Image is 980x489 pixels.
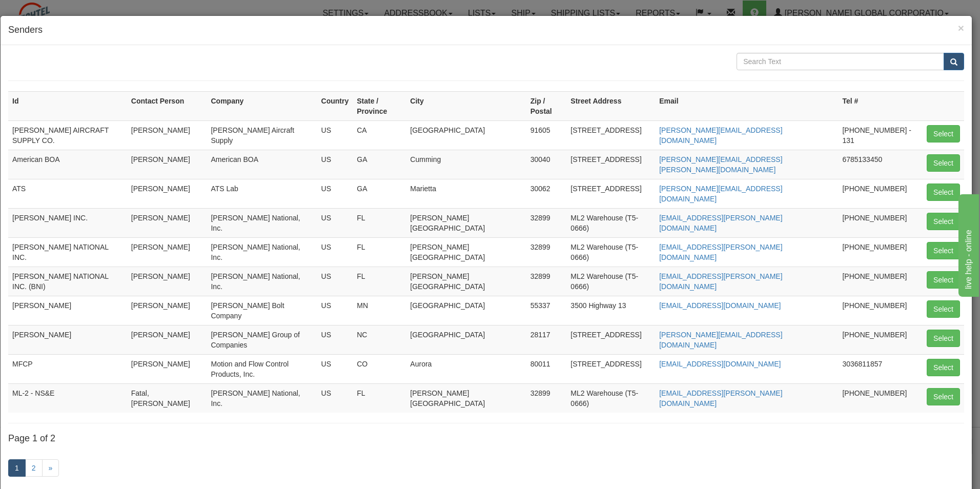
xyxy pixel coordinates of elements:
td: Marietta [406,179,526,208]
td: ATS [8,179,127,208]
td: 30062 [526,179,567,208]
a: [EMAIL_ADDRESS][DOMAIN_NAME] [659,360,781,368]
td: FL [353,237,406,267]
td: [PERSON_NAME] INC. [8,208,127,237]
td: American BOA [8,150,127,179]
th: Email [655,91,838,120]
td: [PERSON_NAME][GEOGRAPHIC_DATA] [406,208,526,237]
th: Contact Person [127,91,207,120]
td: [PERSON_NAME] [127,120,207,150]
td: FL [353,383,406,413]
td: [STREET_ADDRESS] [566,150,655,179]
td: [PERSON_NAME] AIRCRAFT SUPPLY CO. [8,120,127,150]
a: 1 [8,459,26,477]
td: [PERSON_NAME][GEOGRAPHIC_DATA] [406,237,526,267]
td: Motion and Flow Control Products, Inc. [207,354,317,383]
a: [PERSON_NAME][EMAIL_ADDRESS][DOMAIN_NAME] [659,126,782,145]
a: 2 [25,459,43,477]
td: [PERSON_NAME] [127,208,207,237]
button: Select [927,271,960,289]
td: [PHONE_NUMBER] - 131 [838,120,923,150]
td: US [317,383,353,413]
td: [PERSON_NAME] National, Inc. [207,267,317,296]
td: [GEOGRAPHIC_DATA] [406,296,526,325]
a: [PERSON_NAME][EMAIL_ADDRESS][PERSON_NAME][DOMAIN_NAME] [659,155,782,174]
td: [STREET_ADDRESS] [566,179,655,208]
a: [EMAIL_ADDRESS][PERSON_NAME][DOMAIN_NAME] [659,243,782,261]
td: [PERSON_NAME] [127,354,207,383]
td: ML2 Warehouse (T5-0666) [566,208,655,237]
td: ML-2 - NS&E [8,383,127,413]
td: [PERSON_NAME] NATIONAL INC. (BNI) [8,267,127,296]
td: [PERSON_NAME] National, Inc. [207,237,317,267]
td: 32899 [526,383,567,413]
td: [PERSON_NAME] [127,179,207,208]
td: [PHONE_NUMBER] [838,237,923,267]
td: CA [353,120,406,150]
th: Id [8,91,127,120]
td: GA [353,150,406,179]
td: [PHONE_NUMBER] [838,296,923,325]
td: American BOA [207,150,317,179]
button: Select [927,213,960,230]
td: US [317,354,353,383]
th: Country [317,91,353,120]
td: Fatal, [PERSON_NAME] [127,383,207,413]
td: 30040 [526,150,567,179]
td: ATS Lab [207,179,317,208]
td: US [317,325,353,354]
button: Select [927,125,960,142]
td: FL [353,208,406,237]
a: [EMAIL_ADDRESS][PERSON_NAME][DOMAIN_NAME] [659,214,782,232]
td: [PHONE_NUMBER] [838,383,923,413]
td: 91605 [526,120,567,150]
td: [PHONE_NUMBER] [838,208,923,237]
td: ML2 Warehouse (T5-0666) [566,237,655,267]
td: [PERSON_NAME] Aircraft Supply [207,120,317,150]
td: Cumming [406,150,526,179]
td: US [317,179,353,208]
button: Select [927,388,960,405]
td: 32899 [526,267,567,296]
td: [STREET_ADDRESS] [566,325,655,354]
td: 32899 [526,208,567,237]
iframe: chat widget [956,192,979,297]
td: [PERSON_NAME] [8,296,127,325]
td: [PHONE_NUMBER] [838,325,923,354]
td: 6785133450 [838,150,923,179]
th: Zip / Postal [526,91,567,120]
span: × [958,22,964,34]
td: CO [353,354,406,383]
td: [PERSON_NAME] Group of Companies [207,325,317,354]
th: Company [207,91,317,120]
button: Select [927,242,960,259]
th: City [406,91,526,120]
a: [EMAIL_ADDRESS][PERSON_NAME][DOMAIN_NAME] [659,389,782,407]
th: Tel # [838,91,923,120]
td: [PERSON_NAME][GEOGRAPHIC_DATA] [406,267,526,296]
td: [GEOGRAPHIC_DATA] [406,120,526,150]
td: [PERSON_NAME] NATIONAL INC. [8,237,127,267]
td: [PHONE_NUMBER] [838,179,923,208]
td: [PERSON_NAME] [127,296,207,325]
td: [PERSON_NAME] [127,150,207,179]
th: State / Province [353,91,406,120]
td: US [317,208,353,237]
td: [STREET_ADDRESS] [566,354,655,383]
button: Close [958,23,964,33]
td: US [317,296,353,325]
td: 28117 [526,325,567,354]
th: Street Address [566,91,655,120]
td: ML2 Warehouse (T5-0666) [566,267,655,296]
td: US [317,150,353,179]
a: [EMAIL_ADDRESS][DOMAIN_NAME] [659,301,781,310]
td: FL [353,267,406,296]
td: [PHONE_NUMBER] [838,267,923,296]
td: [PERSON_NAME] [127,237,207,267]
td: [PERSON_NAME][GEOGRAPHIC_DATA] [406,383,526,413]
a: [EMAIL_ADDRESS][PERSON_NAME][DOMAIN_NAME] [659,272,782,291]
td: Aurora [406,354,526,383]
button: Select [927,359,960,376]
td: 32899 [526,237,567,267]
td: NC [353,325,406,354]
